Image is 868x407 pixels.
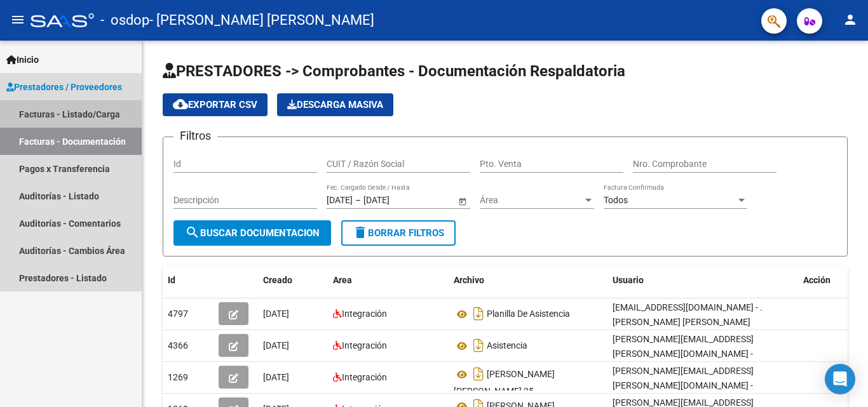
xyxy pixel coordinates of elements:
[342,372,387,382] span: Integración
[263,340,289,350] span: [DATE]
[173,99,257,110] span: Exportar CSV
[470,335,487,356] i: Descargar documento
[607,267,798,294] datatable-header-cell: Usuario
[341,220,456,246] button: Borrar Filtros
[328,267,449,294] datatable-header-cell: Area
[487,309,570,319] span: Planilla De Asistencia
[843,12,858,27] mat-icon: person
[825,364,855,394] div: Open Intercom Messenger
[803,275,831,285] span: Acción
[149,6,374,34] span: - [PERSON_NAME] [PERSON_NAME]
[163,93,268,116] button: Exportar CSV
[333,275,352,285] span: Area
[798,267,862,294] datatable-header-cell: Acción
[277,93,393,116] app-download-masive: Descarga masiva de comprobantes (adjuntos)
[470,304,487,324] i: Descargar documento
[163,267,214,294] datatable-header-cell: Id
[342,340,387,350] span: Integración
[168,340,188,350] span: 4366
[6,80,122,94] span: Prestadores / Proveedores
[613,366,754,405] span: [PERSON_NAME][EMAIL_ADDRESS][PERSON_NAME][DOMAIN_NAME] - [PERSON_NAME]
[185,227,320,239] span: Buscar Documentacion
[168,372,188,382] span: 1269
[263,372,289,382] span: [DATE]
[604,195,628,205] span: Todos
[449,267,607,294] datatable-header-cell: Archivo
[168,309,188,319] span: 4797
[163,62,625,80] span: PRESTADORES -> Comprobantes - Documentación Respaldatoria
[263,275,292,285] span: Creado
[613,275,644,285] span: Usuario
[454,275,484,285] span: Archivo
[613,334,754,373] span: [PERSON_NAME][EMAIL_ADDRESS][PERSON_NAME][DOMAIN_NAME] - [PERSON_NAME]
[173,220,331,246] button: Buscar Documentacion
[287,99,383,110] span: Descarga Masiva
[363,195,426,206] input: Fecha fin
[168,275,175,285] span: Id
[355,195,361,206] span: –
[173,127,217,145] h3: Filtros
[258,267,328,294] datatable-header-cell: Creado
[263,309,289,319] span: [DATE]
[487,341,527,351] span: Asistencia
[342,309,387,319] span: Integración
[100,6,149,34] span: - osdop
[353,227,444,239] span: Borrar Filtros
[470,364,487,384] i: Descargar documento
[185,225,200,240] mat-icon: search
[613,302,763,327] span: [EMAIL_ADDRESS][DOMAIN_NAME] - . [PERSON_NAME] [PERSON_NAME]
[454,370,555,397] span: [PERSON_NAME] [PERSON_NAME] 25
[480,195,583,206] span: Área
[173,97,188,112] mat-icon: cloud_download
[327,195,353,206] input: Fecha inicio
[456,194,469,208] button: Open calendar
[277,93,393,116] button: Descarga Masiva
[353,225,368,240] mat-icon: delete
[6,53,39,67] span: Inicio
[10,12,25,27] mat-icon: menu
